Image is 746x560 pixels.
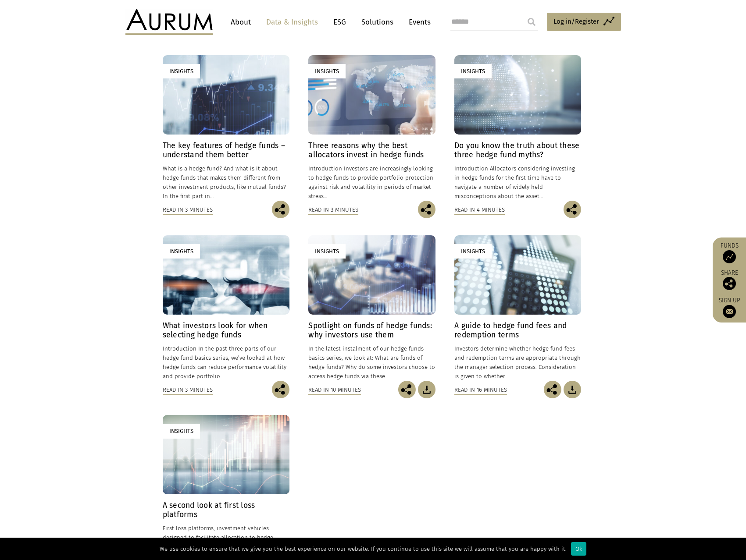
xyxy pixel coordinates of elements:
[308,164,435,201] p: Introduction Investors are increasingly looking to hedge funds to provide portfolio protection ag...
[404,14,431,30] a: Events
[454,344,581,381] p: Investors determine whether hedge fund fees and redemption terms are appropriate through the mana...
[163,64,200,78] div: Insights
[454,321,581,340] h4: A guide to hedge fund fees and redemption terms
[308,235,435,381] a: Insights Spotlight on funds of hedge funds: why investors use them In the latest instalment of ou...
[226,14,255,30] a: About
[571,542,586,556] div: Ok
[454,235,581,381] a: Insights A guide to hedge fund fees and redemption terms Investors determine whether hedge fund f...
[308,205,358,215] div: Read in 3 minutes
[163,205,213,215] div: Read in 3 minutes
[544,381,561,398] img: Share this post
[454,244,492,259] div: Insights
[723,250,736,263] img: Access Funds
[454,205,505,215] div: Read in 4 minutes
[398,381,416,398] img: Share this post
[564,381,581,398] img: Download Article
[163,385,213,395] div: Read in 3 minutes
[454,55,581,201] a: Insights Do you know the truth about these three hedge fund myths? Introduction Allocators consid...
[418,201,435,218] img: Share this post
[723,305,736,318] img: Sign up to our newsletter
[308,55,435,201] a: Insights Three reasons why the best allocators invest in hedge funds Introduction Investors are i...
[717,297,742,318] a: Sign up
[308,321,435,340] h4: Spotlight on funds of hedge funds: why investors use them
[454,164,581,201] p: Introduction Allocators considering investing in hedge funds for the first time have to navigate ...
[454,141,581,159] h4: Do you know the truth about these three hedge fund myths?
[454,385,507,395] div: Read in 16 minutes
[163,244,200,259] div: Insights
[308,64,346,78] div: Insights
[163,501,289,519] h4: A second look at first loss platforms
[163,424,200,438] div: Insights
[272,201,289,218] img: Share this post
[553,16,599,27] span: Log in/Register
[163,55,289,201] a: Insights The key features of hedge funds – understand them better What is a hedge fund? And what ...
[308,385,361,395] div: Read in 10 minutes
[418,381,435,398] img: Download Article
[125,9,213,35] img: Aurum
[329,14,350,30] a: ESG
[272,381,289,398] img: Share this post
[163,141,289,159] h4: The key features of hedge funds – understand them better
[523,13,540,31] input: Submit
[308,344,435,381] p: In the latest instalment of our hedge funds basics series, we look at: What are funds of hedge fu...
[163,344,289,381] p: Introduction In the past three parts of our hedge fund basics series, we’ve looked at how hedge f...
[357,14,398,30] a: Solutions
[262,14,322,30] a: Data & Insights
[547,13,621,31] a: Log in/Register
[163,235,289,381] a: Insights What investors look for when selecting hedge funds Introduction In the past three parts ...
[163,321,289,340] h4: What investors look for when selecting hedge funds
[723,277,736,290] img: Share this post
[717,242,742,263] a: Funds
[163,164,289,201] p: What is a hedge fund? And what is it about hedge funds that makes them different from other inves...
[564,201,581,218] img: Share this post
[454,64,492,78] div: Insights
[308,141,435,159] h4: Three reasons why the best allocators invest in hedge funds
[717,270,742,290] div: Share
[308,244,346,259] div: Insights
